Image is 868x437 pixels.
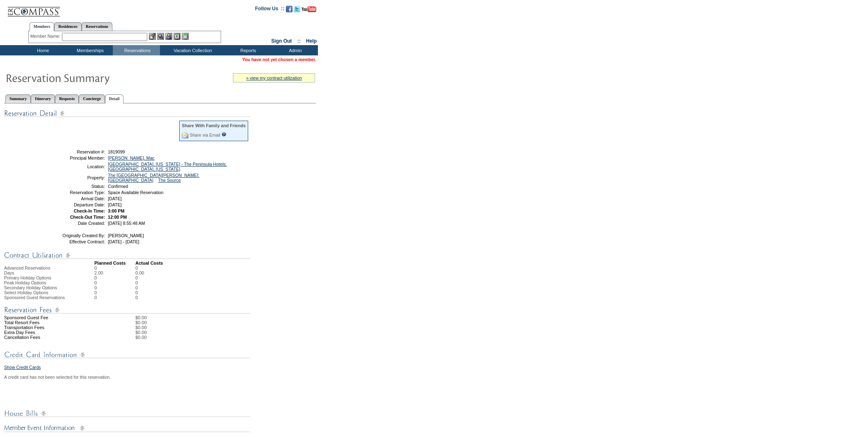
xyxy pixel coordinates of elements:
[108,162,227,172] a: [GEOGRAPHIC_DATA], [US_STATE] - The Peninsula Hotels: [GEOGRAPHIC_DATA], [US_STATE]
[135,335,316,340] td: $0.00
[302,8,316,13] a: Subscribe to our YouTube Channel
[135,330,316,335] td: $0.00
[46,233,105,238] td: Originally Created By:
[294,6,300,12] img: Follow us on Twitter
[108,196,122,201] span: [DATE]
[157,33,164,40] img: View
[30,22,55,31] a: Members
[4,290,48,295] span: Select Holiday Options
[135,280,144,285] td: 0
[46,196,105,201] td: Arrival Date:
[94,280,135,285] td: 0
[108,190,163,195] span: Space Available Reservation
[135,275,144,280] td: 0
[297,38,301,44] span: ::
[4,305,250,315] img: Reservation Fees
[4,365,41,370] a: Show Credit Cards
[190,133,220,137] a: Share via Email
[4,285,57,290] span: Secondary Holiday Options
[255,5,284,15] td: Follow Us ::
[4,423,250,434] img: Member Event
[4,315,94,320] td: Sponsored Guest Fee
[4,330,94,335] td: Extra Day Fees
[74,208,105,213] strong: Check-In Time:
[79,94,105,103] a: Concierge
[4,408,250,419] img: House Bills
[242,57,316,62] span: You have not yet chosen a member.
[108,156,155,160] a: [PERSON_NAME], Mac
[30,33,62,40] div: Member Name:
[135,285,144,290] td: 0
[135,325,316,330] td: $0.00
[108,173,199,183] a: The [GEOGRAPHIC_DATA][PERSON_NAME]: [GEOGRAPHIC_DATA]
[4,280,46,285] span: Peak Holiday Options
[46,202,105,207] td: Departure Date:
[4,108,250,119] img: Reservation Detail
[271,38,292,44] a: Sign Out
[286,6,292,12] img: Become our fan on Facebook
[31,94,55,103] a: Itinerary
[94,275,135,280] td: 0
[135,261,316,265] td: Actual Costs
[286,8,292,13] a: Become our fan on Facebook
[113,45,160,55] td: Reservations
[4,275,51,280] span: Primary Holiday Options
[160,45,224,55] td: Vacation Collection
[46,173,105,183] td: Property:
[165,33,172,40] img: Impersonate
[4,295,65,300] span: Sponsored Guest Reservations
[94,295,135,300] td: 0
[135,295,144,300] td: 0
[46,149,105,154] td: Reservation #:
[4,270,14,275] span: Days
[4,335,94,340] td: Cancellation Fees
[46,184,105,189] td: Status:
[66,45,113,55] td: Memberships
[94,270,135,275] td: 2.00
[108,149,125,154] span: 1819099
[149,33,156,40] img: b_edit.gif
[94,285,135,290] td: 0
[46,221,105,226] td: Date Created:
[222,132,226,137] input: What is this?
[54,22,82,31] a: Residences
[46,162,105,172] td: Location:
[4,320,94,325] td: Total Resort Fees
[108,202,122,207] span: [DATE]
[94,261,135,265] td: Planned Costs
[108,215,127,220] span: 12:00 PM
[224,45,271,55] td: Reports
[46,239,105,244] td: Effective Contract:
[4,375,316,380] div: A credit card has not been selected for this reservation.
[306,38,317,44] a: Help
[108,184,128,189] span: Confirmed
[158,178,181,183] a: The Source
[294,8,300,13] a: Follow us on Twitter
[5,69,169,86] img: Reservaton Summary
[108,208,124,213] span: 3:00 PM
[271,45,318,55] td: Admin
[46,190,105,195] td: Reservation Type:
[135,270,144,275] td: 0.00
[94,265,135,270] td: 0
[5,94,31,103] a: Summary
[4,265,50,270] span: Advanced Reservations
[82,22,112,31] a: Reservations
[135,290,144,295] td: 0
[108,221,145,226] span: [DATE] 8:55:48 AM
[182,123,246,128] div: Share With Family and Friends
[46,156,105,160] td: Principal Member:
[135,265,144,270] td: 0
[135,315,316,320] td: $0.00
[302,6,316,12] img: Subscribe to our YouTube Channel
[174,33,180,40] img: Reservations
[108,239,139,244] span: [DATE] - [DATE]
[4,250,250,261] img: Contract Utilization
[246,76,302,80] a: » view my contract utilization
[55,94,79,103] a: Requests
[135,320,316,325] td: $0.00
[4,350,250,360] img: Credit Card Information
[18,45,66,55] td: Home
[108,233,144,238] span: [PERSON_NAME]
[105,94,124,103] a: Detail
